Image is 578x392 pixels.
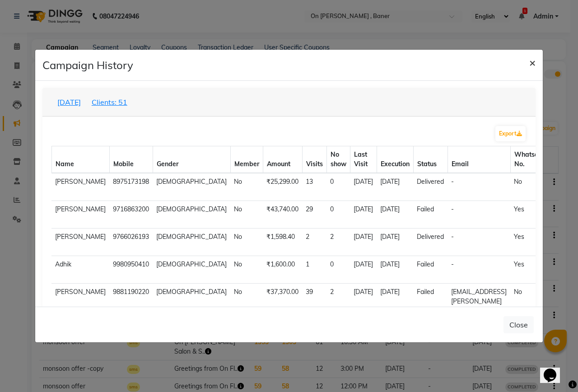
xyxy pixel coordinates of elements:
[326,201,350,229] td: 0
[109,229,153,256] td: 9766026193
[510,284,550,320] td: No
[109,201,153,229] td: 9716863200
[109,284,153,320] td: 9881190220
[413,256,447,284] td: Failed
[326,284,350,320] td: 2
[153,201,230,229] td: [DEMOGRAPHIC_DATA]
[413,173,447,201] td: Delivered
[92,98,127,107] span: Clients: 51
[230,201,263,229] td: No
[377,201,413,229] td: [DATE]
[109,256,153,284] td: 9980950410
[510,146,550,173] th: Whatsapp No.
[447,284,510,320] td: [EMAIL_ADDRESS][PERSON_NAME][DOMAIN_NAME]
[413,284,447,320] td: Failed
[302,256,326,284] td: 1
[529,56,536,69] span: ×
[42,57,133,73] h4: Campaign History
[51,284,109,320] td: [PERSON_NAME]
[302,284,326,320] td: 39
[263,229,302,256] td: ₹1,598.40
[350,284,377,320] td: [DATE]
[510,229,550,256] td: Yes
[510,201,550,229] td: Yes
[540,356,569,383] iframe: chat widget
[230,146,263,173] th: Member
[447,146,510,173] th: Email
[377,173,413,201] td: [DATE]
[230,229,263,256] td: No
[302,229,326,256] td: 2
[51,146,109,173] th: Name
[51,93,133,111] button: [DATE]Clients: 51
[263,284,302,320] td: ₹37,370.00
[263,256,302,284] td: ₹1,600.00
[326,256,350,284] td: 0
[230,256,263,284] td: No
[302,201,326,229] td: 29
[109,146,153,173] th: Mobile
[447,173,510,201] td: -
[510,173,550,201] td: No
[230,284,263,320] td: No
[377,229,413,256] td: [DATE]
[51,173,109,201] td: [PERSON_NAME]
[350,229,377,256] td: [DATE]
[413,146,447,173] th: Status
[263,146,302,173] th: Amount
[263,201,302,229] td: ₹43,740.00
[447,256,510,284] td: -
[413,229,447,256] td: Delivered
[350,256,377,284] td: [DATE]
[377,284,413,320] td: [DATE]
[522,50,543,75] button: Close
[447,201,510,229] td: -
[109,173,153,201] td: 8975173198
[495,126,526,141] button: Export
[377,256,413,284] td: [DATE]
[153,229,230,256] td: [DEMOGRAPHIC_DATA]
[503,316,534,333] button: Close
[326,229,350,256] td: 2
[51,201,109,229] td: [PERSON_NAME]
[350,146,377,173] th: Last Visit
[153,256,230,284] td: [DEMOGRAPHIC_DATA]
[510,256,550,284] td: Yes
[51,256,109,284] td: Adhik
[350,173,377,201] td: [DATE]
[326,173,350,201] td: 0
[51,229,109,256] td: [PERSON_NAME]
[153,173,230,201] td: [DEMOGRAPHIC_DATA]
[377,146,413,173] th: Execution
[326,146,350,173] th: No show
[447,229,510,256] td: -
[153,284,230,320] td: [DEMOGRAPHIC_DATA]
[230,173,263,201] td: No
[263,173,302,201] td: ₹25,299.00
[302,146,326,173] th: Visits
[350,201,377,229] td: [DATE]
[413,201,447,229] td: Failed
[153,146,230,173] th: Gender
[302,173,326,201] td: 13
